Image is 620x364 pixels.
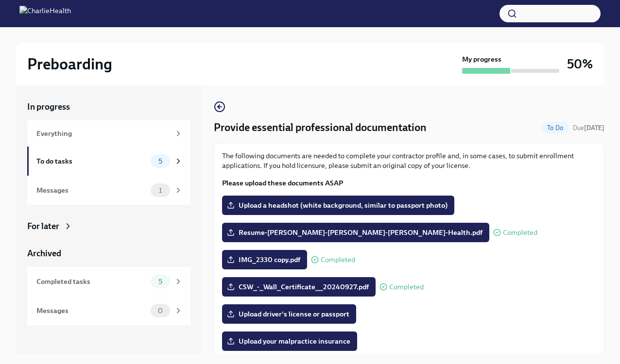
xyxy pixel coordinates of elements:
span: Upload a headshot (white background, similar to passport photo) [229,200,448,210]
span: Completed [503,229,537,236]
h3: 50% [567,55,593,73]
label: Upload a headshot (white background, similar to passport photo) [222,196,454,215]
div: Completed tasks [36,276,147,287]
span: Completed [321,256,355,264]
div: Messages [36,185,147,196]
span: Upload driver's license or passport [229,309,349,319]
a: Completed tasks5 [27,267,190,296]
a: Messages1 [27,176,190,205]
span: To Do [541,124,569,132]
label: Resume-[PERSON_NAME]-[PERSON_NAME]-[PERSON_NAME]-Health.pdf [222,223,489,242]
img: CharlieHealth [19,6,71,21]
span: 0 [152,307,169,314]
a: Messages0 [27,296,190,325]
a: To do tasks5 [27,147,190,176]
div: Messages [36,305,147,316]
strong: [DATE] [584,124,604,132]
span: IMG_2330 copy.pdf [229,255,300,265]
div: For later [27,220,59,232]
span: 5 [153,278,168,285]
a: In progress [27,101,190,113]
span: August 23rd, 2025 09:00 [573,123,604,132]
span: Completed [389,283,424,291]
label: IMG_2330 copy.pdf [222,250,307,269]
div: Everything [36,128,170,139]
a: Archived [27,248,190,259]
span: 1 [153,187,168,194]
span: CSW_-_Wall_Certificate__20240927.pdf [229,282,369,292]
a: For later [27,220,190,232]
h2: Preboarding [27,54,112,74]
h4: Provide essential professional documentation [214,120,427,135]
strong: My progress [462,54,501,64]
a: Everything [27,120,190,147]
span: 5 [153,158,168,165]
p: The following documents are needed to complete your contractor profile and, in some cases, to sub... [222,151,596,170]
div: To do tasks [36,156,147,166]
label: Upload your malpractice insurance [222,331,357,351]
label: CSW_-_Wall_Certificate__20240927.pdf [222,277,376,297]
label: Upload driver's license or passport [222,304,356,324]
strong: Please upload these documents ASAP [222,179,343,187]
span: Resume-[PERSON_NAME]-[PERSON_NAME]-[PERSON_NAME]-Health.pdf [229,228,482,237]
span: Upload your malpractice insurance [229,336,350,346]
span: Due [573,124,604,132]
